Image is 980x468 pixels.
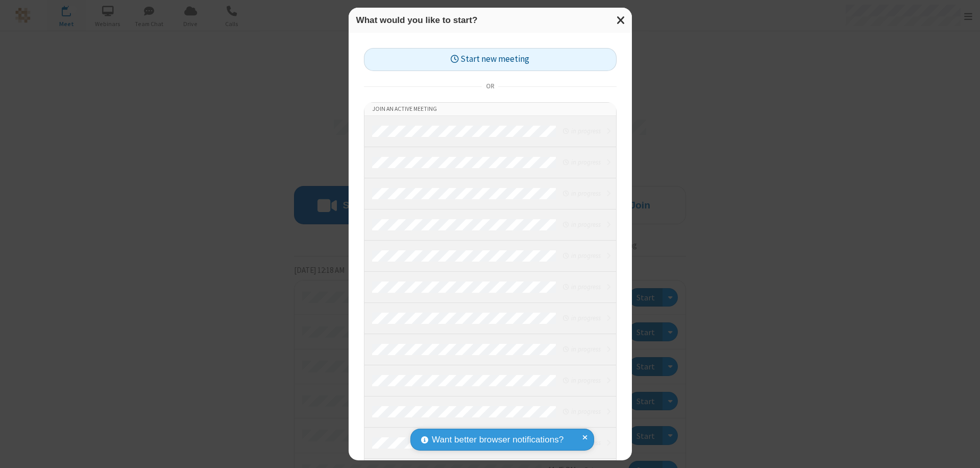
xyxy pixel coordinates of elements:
em: in progress [563,376,600,385]
button: Start new meeting [364,48,617,71]
em: in progress [563,313,600,323]
em: in progress [563,157,600,167]
em: in progress [563,251,600,261]
li: Join an active meeting [364,103,616,116]
em: in progress [563,407,600,416]
em: in progress [563,344,600,354]
em: in progress [563,126,600,136]
span: Want better browser notifications? [432,433,563,447]
button: Close modal [610,8,632,33]
em: in progress [563,220,600,229]
span: or [482,79,498,93]
em: in progress [563,282,600,292]
h3: What would you like to start? [356,15,624,25]
em: in progress [563,189,600,198]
